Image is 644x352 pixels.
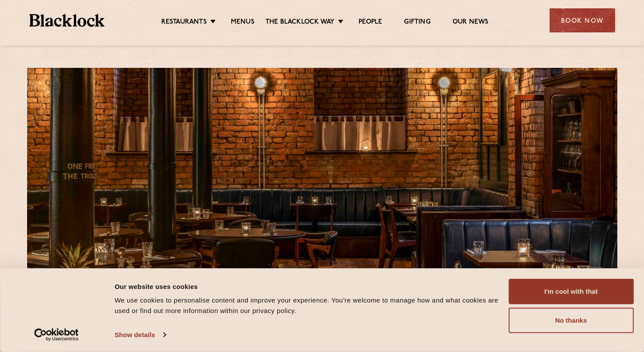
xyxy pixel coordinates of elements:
button: No thanks [508,308,634,333]
a: The Blacklock Way [265,18,334,28]
a: Menus [231,18,254,28]
a: Our News [453,18,489,28]
button: I'm cool with that [508,279,634,304]
a: Show details [115,328,165,341]
a: Usercentrics Cookiebot - opens in a new window [18,328,95,341]
a: People [359,18,382,28]
a: Gifting [404,18,430,28]
div: Our website uses cookies [115,281,498,292]
div: Book Now [550,8,615,32]
img: BL_Textured_Logo-footer-cropped.svg [29,14,105,27]
div: We use cookies to personalise content and improve your experience. You're welcome to manage how a... [115,295,498,316]
a: Restaurants [161,18,207,28]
